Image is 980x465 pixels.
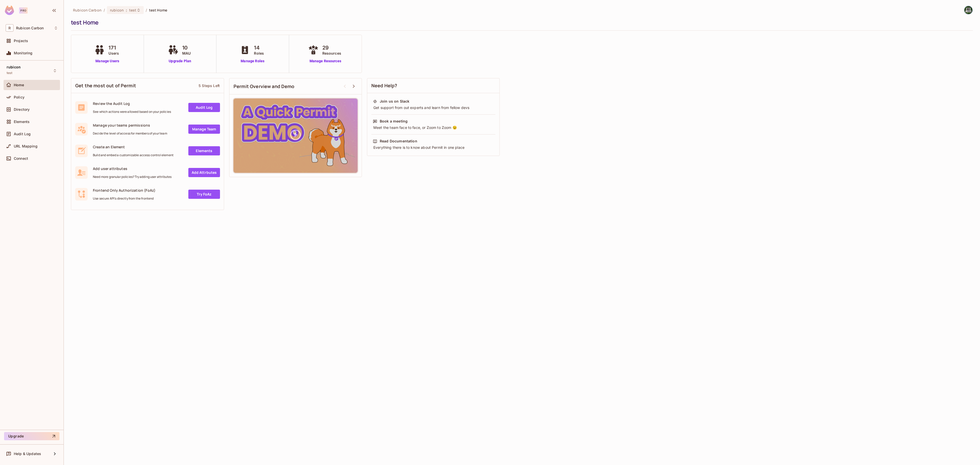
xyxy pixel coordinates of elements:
span: rubicon [7,65,21,69]
span: Directory [14,107,30,112]
span: test [7,71,13,75]
span: test [129,8,137,13]
span: Add user attributes [93,166,171,171]
div: Book a meeting [380,119,408,124]
div: Join us on Slack [380,99,409,104]
span: Home [14,83,24,87]
div: 5 Steps Left [199,83,220,88]
span: rubicon [110,8,124,13]
span: Roles [254,51,264,56]
span: Users [108,51,119,56]
span: Use secure API's directly from the frontend [93,197,155,201]
span: Monitoring [14,51,33,55]
a: Manage Users [93,58,121,64]
span: Resources [322,51,341,56]
span: the active workspace [73,8,102,13]
span: Audit Log [14,132,31,136]
a: Elements [188,146,220,155]
img: Keith Hudson [964,6,973,14]
span: URL Mapping [14,144,38,148]
span: Create an Element [93,144,174,149]
a: Manage Team [188,125,220,134]
span: 14 [254,44,264,52]
div: Get support from out experts and learn from fellow devs [373,105,494,110]
span: Review the Audit Log [93,101,171,106]
span: Help & Updates [14,452,41,456]
li: / [146,8,147,13]
span: 29 [322,44,341,52]
a: Upgrade Plan [167,58,193,64]
span: Connect [14,156,28,161]
span: 10 [182,44,191,52]
span: Permit Overview and Demo [234,83,295,90]
span: Need Help? [371,82,397,89]
a: Audit Log [188,103,220,112]
span: Elements [14,120,30,124]
a: Add Attrbutes [188,168,220,177]
div: test Home [71,19,970,26]
a: Manage Roles [239,58,266,64]
span: test Home [149,8,167,13]
button: Upgrade [4,432,59,440]
span: Decide the level of access for members of your team [93,131,167,136]
span: MAU [182,51,191,56]
span: Workspace: Rubicon Carbon [16,26,44,30]
span: See which actions were allowed based on your policies [93,110,171,114]
span: : [126,8,127,12]
span: Get the most out of Permit [75,82,136,89]
span: Manage your teams permissions [93,123,167,128]
span: Build and embed a customizable access control element [93,153,174,157]
img: SReyMgAAAABJRU5ErkJggg== [5,6,14,15]
div: Everything there is to know about Permit in one place [373,145,494,150]
div: Meet the team face to face, or Zoom to Zoom 😉 [373,125,494,130]
span: Policy [14,95,24,99]
span: 171 [108,44,119,52]
span: Frontend Only Authorization (FoAz) [93,188,155,193]
li: / [104,8,105,13]
div: Read Documentation [380,139,417,144]
span: Projects [14,39,28,43]
span: Need more granular policies? Try adding user attributes [93,175,171,179]
span: R [6,24,14,32]
a: Manage Resources [307,58,344,64]
a: Try FoAz [188,190,220,199]
div: Pro [19,7,28,14]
